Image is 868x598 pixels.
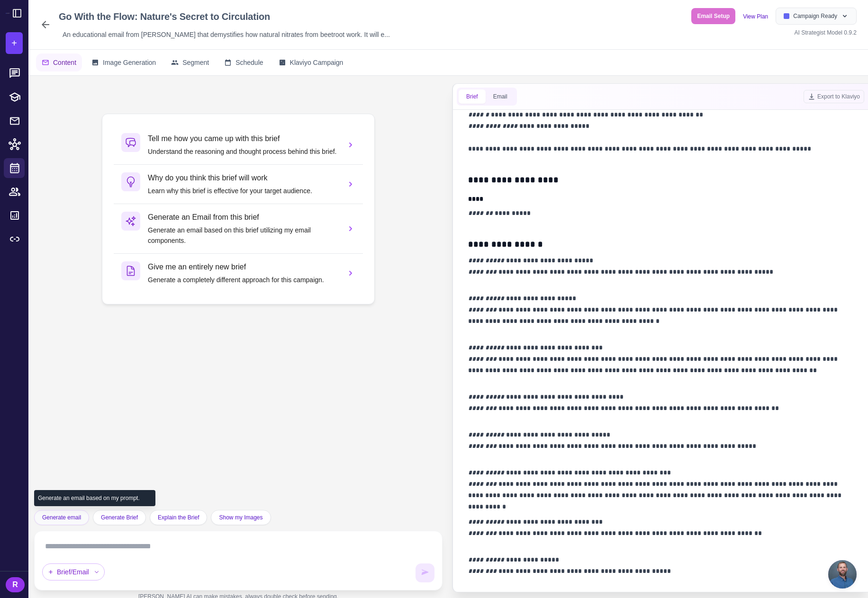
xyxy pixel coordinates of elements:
[235,57,263,68] span: Schedule
[93,510,146,525] button: Generate Brief
[42,563,105,580] div: Brief/Email
[182,57,209,68] span: Segment
[148,261,338,273] h3: Give me an entirely new brief
[148,212,338,223] h3: Generate an Email from this brief
[691,8,735,24] button: Email Setup
[793,12,837,20] span: Campaign Ready
[795,29,857,36] span: AI Strategist Model 0.9.2
[103,57,156,68] span: Image Generation
[290,57,344,68] span: Klaviyo Campaign
[165,54,215,71] button: Segment
[486,89,515,104] button: Email
[53,57,76,68] span: Content
[36,54,82,71] button: Content
[59,27,394,42] div: Click to edit description
[219,513,262,522] span: Show my Images
[273,54,349,71] button: Klaviyo Campaign
[148,186,338,196] p: Learn why this brief is effective for your target audience.
[55,8,394,26] div: Click to edit campaign name
[211,510,271,525] button: Show my Images
[42,513,81,522] span: Generate email
[148,225,338,246] p: Generate an email based on this brief utilizing my email components.
[218,54,269,71] button: Schedule
[459,89,486,104] button: Brief
[6,577,25,592] div: R
[148,275,338,285] p: Generate a completely different approach for this campaign.
[743,13,768,20] a: View Plan
[697,12,730,20] span: Email Setup
[63,29,390,40] span: An educational email from [PERSON_NAME] that demystifies how natural nitrates from beetroot work....
[804,90,864,103] button: Export to Klaviyo
[150,510,207,525] button: Explain the Brief
[101,513,138,522] span: Generate Brief
[148,146,338,157] p: Understand the reasoning and thought process behind this brief.
[828,560,857,589] div: Open chat
[6,32,23,54] button: +
[158,513,199,522] span: Explain the Brief
[6,13,9,13] img: Raleon Logo
[11,36,17,50] span: +
[34,510,89,525] button: Generate email
[86,54,162,71] button: Image Generation
[148,133,338,144] h3: Tell me how you came up with this brief
[148,172,338,184] h3: Why do you think this brief will work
